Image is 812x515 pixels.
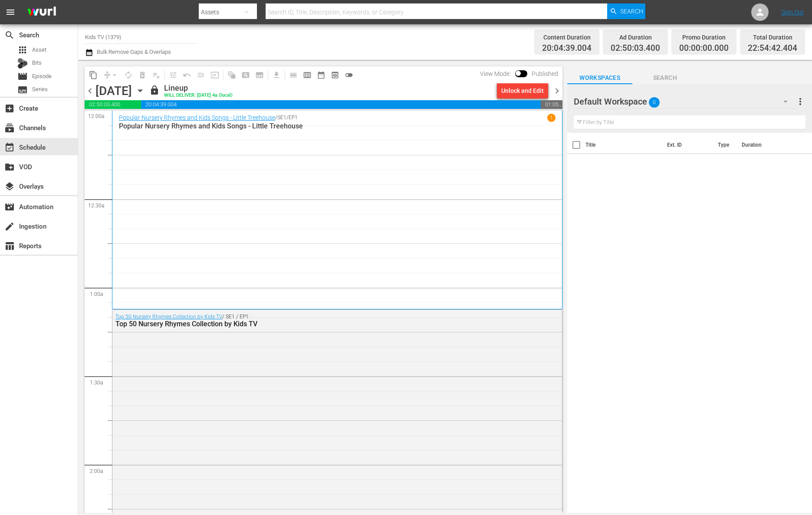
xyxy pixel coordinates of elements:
[649,93,660,112] span: 0
[149,68,163,82] span: Clear Lineup
[611,31,660,43] div: Ad Duration
[4,241,15,251] span: Reports
[515,70,521,76] span: Toggle to switch from Published to Draft view.
[283,66,300,83] span: Day Calendar View
[620,3,643,19] span: Search
[100,68,122,82] span: Remove Gaps & Overlaps
[314,68,328,82] span: Month Calendar View
[4,30,15,40] span: Search
[115,320,512,328] div: Top 50 Nursery Rhymes Collection by Kids TV
[253,68,266,82] span: Create Series Block
[4,181,15,192] span: Overlays
[585,133,662,157] th: Title
[119,122,556,130] p: Popular Nursery Rhymes and Kids Songs - Little Treehouse
[17,45,28,55] span: Asset
[781,9,804,16] a: Sign Out
[32,72,52,81] span: Episode
[328,68,342,82] span: View Backup
[331,71,339,79] span: preview_outlined
[567,72,632,83] span: Workspaces
[17,71,28,82] span: Episode
[736,133,789,157] th: Duration
[32,85,48,94] span: Series
[164,93,233,98] div: WILL DELIVER: [DATE] 4a (local)
[95,49,171,55] span: Bulk Remove Gaps & Overlaps
[17,85,28,95] span: Series
[277,115,289,121] p: SE1 /
[115,314,512,328] div: / SE1 / EP1:
[574,89,796,114] div: Default Workspace
[17,58,28,69] div: Bits
[662,133,713,157] th: Ext. ID
[497,83,548,98] button: Unlock and Edit
[5,7,16,17] span: menu
[119,114,275,121] a: Popular Nursery Rhymes and Kids Songs - Little Treehouse
[4,142,15,153] span: Schedule
[4,123,15,133] span: Channels
[85,85,95,96] span: chevron_left
[164,83,233,93] div: Lineup
[345,71,353,79] span: toggle_off
[550,115,553,121] p: 1
[275,115,277,121] p: /
[163,66,180,83] span: Customize Events
[748,31,797,43] div: Total Duration
[32,59,42,67] span: Bits
[4,202,15,212] span: Automation
[4,221,15,232] span: Ingestion
[527,70,562,77] span: Published
[85,100,141,109] span: 02:50:03.400
[542,31,592,43] div: Content Duration
[476,70,515,77] span: View Mode:
[795,91,805,112] button: more_vert
[86,68,100,82] span: Copy Lineup
[713,133,736,157] th: Type
[115,314,222,320] a: Top 50 Nursery Rhymes Collection by Kids TV
[632,72,697,83] span: Search
[289,115,298,121] p: EP1
[95,84,132,98] div: [DATE]
[748,43,797,53] span: 22:54:42.404
[552,85,562,96] span: chevron_right
[135,68,149,82] span: Select an event to delete
[501,83,544,98] div: Unlock and Edit
[679,43,729,53] span: 00:00:00.000
[239,68,253,82] span: Create Search Block
[194,68,208,82] span: Fill episodes with ad slates
[32,46,46,54] span: Asset
[266,66,283,83] span: Download as CSV
[679,31,729,43] div: Promo Duration
[303,71,312,79] span: calendar_view_week_outlined
[89,71,98,79] span: content_copy
[607,3,645,19] button: Search
[208,68,222,82] span: Update Metadata from Key Asset
[180,68,194,82] span: Revert to Primary Episode
[317,71,325,79] span: date_range_outlined
[4,162,15,172] span: VOD
[342,68,356,82] span: 24 hours Lineup View is OFF
[222,66,239,83] span: Refresh All Search Blocks
[141,100,541,109] span: 20:04:39.004
[795,96,805,107] span: more_vert
[611,43,660,53] span: 02:50:03.400
[149,85,160,95] span: lock
[542,43,592,53] span: 20:04:39.004
[21,2,62,23] img: ans4CAIJ8jUAAAAAAAAAAAAAAAAAAAAAAAAgQb4GAAAAAAAAAAAAAAAAAAAAAAAAJMjXAAAAAAAAAAAAAAAAAAAAAAAAgAT5G...
[4,103,15,114] span: Create
[541,100,562,109] span: 01:05:17.596
[122,68,135,82] span: Loop Content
